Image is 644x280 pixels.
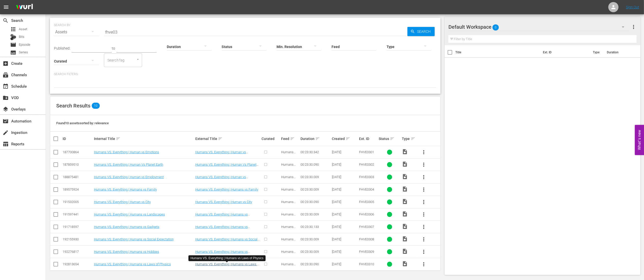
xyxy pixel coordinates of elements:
[332,237,358,241] div: [DATE]
[92,103,100,109] span: 10
[54,25,99,39] div: Assets
[332,200,358,204] div: [DATE]
[402,136,416,142] div: Type
[94,250,159,254] a: Humans VS. Everything | Humans vs Hobbies
[10,42,16,48] span: Episode
[359,137,377,141] div: Ext. ID
[281,136,299,142] div: Feed
[300,262,330,266] div: 00:23:30.090
[281,212,296,224] span: Humans VS. Everything
[402,261,408,267] span: Video
[63,163,92,166] div: 187859510
[281,225,296,236] span: Humans VS. Everything
[63,137,92,141] div: ID
[3,118,9,124] span: Automation
[94,136,194,142] div: Internal Title
[359,163,374,166] span: FHVE0302
[195,237,259,245] a: Humans VS. Everything | Humans vs Social Expectation
[94,200,151,204] a: Humans VS. Everything | Human vs City
[190,256,264,260] div: Humans VS. Everything | Humans vs Laws of Physics
[195,175,248,183] a: Humans VS. Everything | Human vs Employment
[332,225,358,229] div: [DATE]
[300,175,330,179] div: 00:23:30.009
[402,223,408,229] span: Video
[218,136,223,141] span: sort
[281,237,296,249] span: Humans VS. Everything
[359,212,374,216] span: FHVE0306
[418,159,430,171] button: more_vert
[402,248,408,254] span: Video
[94,237,174,241] a: Humans VS. Everything | Humans vs Social Expectation
[332,262,358,266] div: [DATE]
[359,250,374,254] span: FHVE0309
[418,183,430,196] button: more_vert
[63,225,92,229] div: 191718597
[63,237,92,241] div: 192155930
[421,199,427,205] span: more_vert
[359,175,374,179] span: FHVE0303
[359,237,374,241] span: FHVE0308
[19,42,30,47] span: Episode
[3,4,9,10] span: menu
[94,212,165,216] a: Humans VS. Everything | Humans vs Landscapes
[421,186,427,193] span: more_vert
[300,237,330,241] div: 00:23:30.009
[631,21,637,33] button: more_vert
[418,221,430,233] button: more_vert
[379,136,401,142] div: Status
[421,261,427,267] span: more_vert
[94,163,163,166] a: Humans VS. Everything | Human Vs Planet Earth
[590,45,604,59] th: Type
[12,1,37,13] img: ans4CAIJ8jUAAAAAAAAAAAAAAAAAAAAAAAAgQb4GAAAAAAAAAAAAAAAAAAAAAAAAJMjXAAAAAAAAAAAAAAAAAAAAAAAAgAT5G...
[3,18,9,24] span: Search
[332,188,358,191] div: [DATE]
[332,150,358,154] div: [DATE]
[359,225,374,229] span: FHVE0307
[195,136,260,142] div: External Title
[415,27,435,36] span: Search
[195,150,248,158] a: Humans VS. Everything | Human vs Emotions
[19,50,28,55] span: Series
[300,136,330,142] div: Duration
[407,27,435,36] button: Search
[418,196,430,208] button: more_vert
[300,200,330,204] div: 00:23:30.090
[195,225,250,232] a: Humans VS. Everything | Humans vs Gadgets
[195,250,250,257] a: Humans VS. Everything | Humans vs Hobbies
[421,249,427,255] span: more_vert
[359,150,374,154] span: FHVE0301
[448,20,629,34] div: Default Workspace
[116,136,120,141] span: sort
[402,211,408,217] span: Video
[359,262,374,266] span: FHVE0310
[195,163,258,170] a: Humans VS. Everything | Human Vs Planet Earth
[112,46,115,50] span: to
[418,258,430,270] button: more_vert
[290,136,295,141] span: sort
[332,212,358,216] div: [DATE]
[63,175,92,179] div: 188875481
[262,137,280,141] div: Curated
[300,212,330,216] div: 00:23:30.009
[346,136,350,141] span: sort
[56,103,90,109] span: Search Results
[540,45,590,59] th: Ext. ID
[63,150,92,154] div: 187700864
[418,246,430,258] button: more_vert
[281,188,296,199] span: Humans VS. Everything
[315,136,320,141] span: sort
[281,250,296,261] span: Humans VS. Everything
[635,125,644,155] button: Open Feedback Widget
[421,174,427,180] span: more_vert
[300,250,330,254] div: 00:23:30.009
[94,150,159,154] a: Humans VS. Everything | Human vs Emotions
[300,225,330,229] div: 00:23:30.133
[281,163,296,174] span: Humans VS. Everything
[94,225,159,229] a: Humans VS. Everything | Humans vs Gadgets
[418,171,430,183] button: more_vert
[300,163,330,166] div: 00:23:30.090
[3,83,9,89] span: Schedule
[332,136,358,142] div: Created
[19,27,27,32] span: Asset
[402,186,408,192] span: Video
